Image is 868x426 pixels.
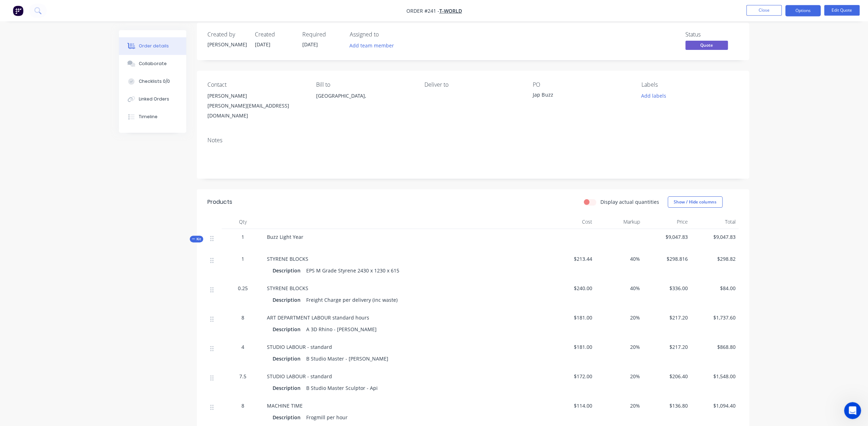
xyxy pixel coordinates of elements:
[139,96,169,102] div: Linked Orders
[685,31,738,38] div: Status
[550,402,592,409] span: $114.00
[646,373,688,380] span: $206.40
[207,81,304,88] div: Contact
[303,324,379,334] div: A 3D Rhino - [PERSON_NAME]
[550,314,592,321] span: $181.00
[190,236,203,242] div: Kit
[693,255,736,263] span: $298.82
[685,41,728,50] span: Quote
[267,402,303,409] span: MACHINE TIME
[303,353,391,364] div: B Studio Master - [PERSON_NAME]
[346,41,398,50] button: Add team member
[241,314,244,321] span: 8
[267,285,308,292] span: STYRENE BLOCKS
[207,41,246,48] div: [PERSON_NAME]
[192,236,201,242] span: Kit
[273,295,303,305] div: Description
[222,215,264,229] div: Qty
[267,255,308,262] span: STYRENE BLOCKS
[273,383,303,393] div: Description
[550,373,592,380] span: $172.00
[693,233,736,241] span: $9,047.83
[439,7,462,14] a: T-World
[239,373,246,380] span: 7.5
[600,198,659,206] label: Display actual quantities
[273,324,303,334] div: Description
[595,215,643,229] div: Markup
[550,284,592,292] span: $240.00
[406,7,439,14] span: Order #241 -
[207,137,738,144] div: Notes
[646,314,688,321] span: $217.20
[550,255,592,263] span: $213.44
[598,373,640,380] span: 20%
[646,255,688,263] span: $298.816
[139,114,158,120] div: Timeline
[844,402,861,419] iframe: Intercom live chat
[241,402,244,409] span: 8
[207,91,304,101] div: [PERSON_NAME]
[424,81,521,88] div: Deliver to
[668,196,723,208] button: Show / Hide columns
[13,5,23,16] img: Factory
[598,343,640,351] span: 20%
[646,233,688,241] span: $9,047.83
[303,265,402,276] div: EPS M Grade Styrene 2430 x 1230 x 615
[693,373,736,380] span: $1,548.00
[685,41,728,51] button: Quote
[267,234,303,240] span: Buzz Light Year
[550,343,592,351] span: $181.00
[119,90,186,108] button: Linked Orders
[643,215,691,229] div: Price
[273,353,303,364] div: Description
[255,41,270,48] span: [DATE]
[139,61,167,67] div: Collaborate
[646,402,688,409] span: $136.80
[302,41,318,48] span: [DATE]
[693,314,736,321] span: $1,737.60
[303,412,350,422] div: Frogmill per hour
[533,91,621,101] div: Jap Buzz
[267,314,369,321] span: ART DEPARTMENT LABOUR standard hours
[119,37,186,55] button: Order details
[273,265,303,276] div: Description
[316,81,413,88] div: Bill to
[646,343,688,351] span: $217.20
[273,412,303,422] div: Description
[302,31,341,38] div: Required
[350,31,421,38] div: Assigned to
[207,31,246,38] div: Created by
[646,284,688,292] span: $336.00
[207,101,304,121] div: [PERSON_NAME][EMAIL_ADDRESS][DOMAIN_NAME]
[255,31,294,38] div: Created
[316,91,413,101] div: [GEOGRAPHIC_DATA],
[119,73,186,90] button: Checklists 0/0
[693,284,736,292] span: $84.00
[139,78,170,85] div: Checklists 0/0
[139,43,169,49] div: Order details
[303,383,381,393] div: B Studio Master Sculptor - Api
[598,255,640,263] span: 40%
[119,108,186,126] button: Timeline
[267,344,332,350] span: STUDIO LABOUR - standard
[598,314,640,321] span: 20%
[207,198,232,206] div: Products
[241,255,244,263] span: 1
[119,55,186,73] button: Collaborate
[241,233,244,241] span: 1
[241,343,244,351] span: 4
[533,81,630,88] div: PO
[598,284,640,292] span: 40%
[238,284,248,292] span: 0.25
[547,215,595,229] div: Cost
[267,373,332,380] span: STUDIO LABOUR - standard
[598,402,640,409] span: 20%
[824,5,860,16] button: Edit Quote
[785,5,821,16] button: Options
[350,41,398,50] button: Add team member
[303,295,400,305] div: Freight Charge per delivery (inc waste)
[207,91,304,121] div: [PERSON_NAME][PERSON_NAME][EMAIL_ADDRESS][DOMAIN_NAME]
[637,91,670,100] button: Add labels
[693,402,736,409] span: $1,094.40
